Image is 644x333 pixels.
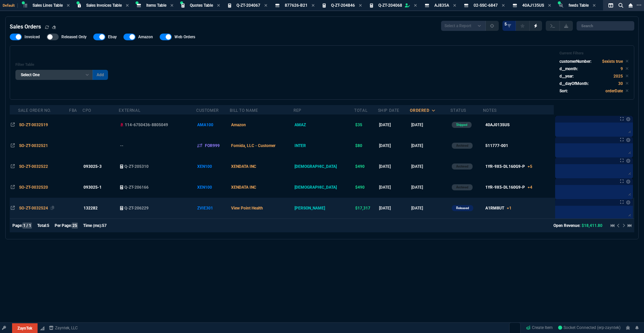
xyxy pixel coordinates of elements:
[231,185,256,190] span: XENDATA INC
[170,3,173,8] nx-icon: Close Tab
[3,3,18,8] span: Default
[359,3,362,8] nx-icon: Close Tab
[474,3,498,8] span: 02-SSC-6847
[11,206,15,210] nx-icon: Open In Opposite Panel
[18,108,51,113] div: Sale Order No.
[196,135,230,156] td: FOR999
[410,198,450,219] td: [DATE]
[24,34,40,40] span: Invoiced
[196,114,230,135] td: AMA100
[72,223,78,229] span: 25
[84,205,118,211] nx-fornida-value: 132282
[528,164,532,169] span: +5
[190,3,213,8] span: Quotes Table
[312,3,315,8] nx-icon: Close Tab
[456,143,468,148] p: Archived
[485,163,532,170] div: 1YR-9X5-DL160G9-P+5
[230,108,258,113] div: Bill To Name
[11,185,15,190] nx-icon: Open In Opposite Panel
[558,325,621,331] a: 8VAS9PBx_AHec9wKAADL
[354,135,378,156] td: $80
[483,108,497,113] div: Notes
[231,123,246,127] span: Amazon
[558,326,621,330] span: Socket Connected (erp-zayntek)
[84,206,98,210] span: 132282
[285,3,308,8] span: 877626-B21
[378,177,410,198] td: [DATE]
[410,108,429,113] div: ordered
[414,3,417,8] nx-icon: Close Tab
[331,3,355,8] span: Q-ZT-204846
[196,108,219,113] div: Customer
[22,223,32,229] span: 1 / 1
[378,198,410,219] td: [DATE]
[19,206,48,210] span: SO-ZT-0032524
[559,88,568,94] p: Sort:
[606,1,616,9] nx-icon: Split Panels
[378,114,410,135] td: [DATE]
[55,223,72,228] span: Per Page:
[138,34,153,40] span: Amazon
[37,223,47,228] span: Total:
[293,135,354,156] td: INTER
[637,2,641,8] nx-icon: Open New Tab
[33,3,63,8] span: Sales Lines Table
[559,73,574,79] p: d__year:
[569,3,589,8] span: feeds Table
[236,3,260,8] span: Q-ZT-204067
[582,223,602,228] span: $18,411.80
[217,3,220,8] nx-icon: Close Tab
[485,143,508,149] div: 511777-001
[528,185,532,190] span: +4
[86,3,122,8] span: Sales Invoices Table
[196,198,230,219] td: ZVIE301
[119,108,140,113] div: External
[456,205,469,211] p: Released
[293,198,354,219] td: [PERSON_NAME]
[196,156,230,177] td: XEN100
[124,185,149,190] span: Q-ZT-206166
[605,89,623,93] code: orderDate
[613,74,623,79] code: 2025
[125,123,168,127] span: 114-6750436-8805049
[11,143,15,148] nx-icon: Open In Opposite Panel
[618,81,623,86] code: 30
[522,3,544,8] span: 40AJ135US
[450,108,466,113] div: Status
[354,177,378,198] td: $490
[626,1,635,9] nx-icon: Close Workbench
[47,325,80,331] a: msbcCompanyName
[264,3,267,8] nx-icon: Close Tab
[354,156,378,177] td: $490
[67,3,70,8] nx-icon: Close Tab
[47,223,49,228] span: 5
[621,66,623,71] code: 9
[453,3,456,8] nx-icon: Close Tab
[559,51,629,56] h6: Current Filters
[456,185,468,190] p: Archived
[456,164,468,169] p: Archived
[593,3,596,8] nx-icon: Close Tab
[485,205,512,211] div: A1RM8UT+1
[293,108,302,113] div: Rep
[10,23,41,31] h4: Sales Orders
[410,156,450,177] td: [DATE]
[559,58,591,64] p: customerNumber:
[69,108,77,113] div: FBA
[354,108,367,113] div: Total
[124,206,149,210] span: Q-ZT-206229
[124,164,149,169] span: Q-ZT-205310
[410,135,450,156] td: [DATE]
[378,156,410,177] td: [DATE]
[231,143,275,148] span: Fornida, LLC - Customer
[12,223,22,228] span: Page:
[19,185,48,190] span: SO-ZT-0032520
[410,177,450,198] td: [DATE]
[485,184,532,190] div: 1YR-9X5-DL160G9-P+4
[548,3,551,8] nx-icon: Close Tab
[102,223,107,228] span: 57
[559,66,578,72] p: d__month:
[19,123,48,127] span: SO-ZT-0032519
[15,62,108,67] h6: Filter Table
[84,163,118,170] nx-fornida-value: 093025-3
